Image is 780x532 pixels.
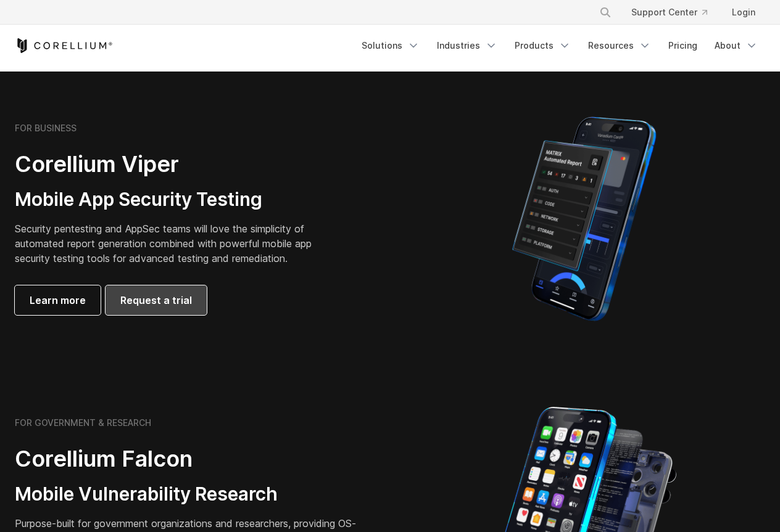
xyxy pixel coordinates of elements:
[707,35,765,57] a: About
[621,1,717,23] a: Support Center
[120,293,192,308] span: Request a trial
[15,285,101,315] a: Learn more
[722,1,765,23] a: Login
[15,150,331,178] h2: Corellium Viper
[661,35,705,57] a: Pricing
[30,293,86,308] span: Learn more
[429,35,505,57] a: Industries
[15,221,331,266] p: Security pentesting and AppSec teams will love the simplicity of automated report generation comb...
[584,1,765,23] div: Navigation Menu
[507,35,578,57] a: Products
[581,35,658,57] a: Resources
[15,483,360,506] h3: Mobile Vulnerability Research
[354,35,427,57] a: Solutions
[106,285,207,315] a: Request a trial
[594,1,616,23] button: Search
[491,111,677,327] img: Corellium MATRIX automated report on iPhone showing app vulnerability test results across securit...
[15,123,77,134] h6: FOR BUSINESS
[15,445,360,473] h2: Corellium Falcon
[15,188,331,211] h3: Mobile App Security Testing
[15,417,151,428] h6: FOR GOVERNMENT & RESEARCH
[15,38,113,53] a: Corellium Home
[354,35,765,57] div: Navigation Menu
